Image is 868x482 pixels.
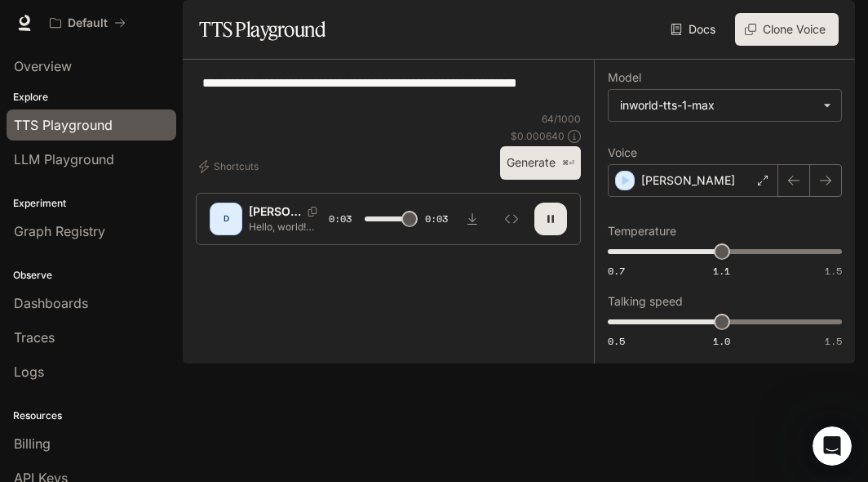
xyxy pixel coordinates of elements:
button: Copy Voice ID [301,207,324,216]
div: inworld-tts-1-max [620,97,815,114]
p: Talking speed [608,296,683,307]
p: [PERSON_NAME] [641,172,735,189]
p: Voice [608,147,637,158]
p: Model [608,72,641,83]
button: Inspect [495,203,528,235]
span: 1.5 [825,264,842,278]
p: Default [68,16,108,30]
p: Temperature [608,225,676,237]
button: Download audio [456,203,489,235]
button: Clone Voice [735,13,839,46]
p: [PERSON_NAME] [249,203,301,220]
a: Docs [667,13,722,46]
p: 64 / 1000 [542,112,581,126]
h1: TTS Playground [199,13,325,46]
button: Generate⌘⏎ [500,146,581,180]
span: 0:03 [425,211,448,227]
div: inworld-tts-1-max [609,90,841,121]
button: All workspaces [42,7,133,39]
p: $ 0.000640 [511,129,565,143]
span: 1.5 [825,334,842,348]
p: ⌘⏎ [562,158,574,168]
p: Hello, world! What a wonderful day to be a text-to-speech model! [249,220,327,234]
button: Shortcuts [196,154,265,180]
span: 1.0 [713,334,730,348]
span: 0:03 [329,211,352,227]
span: 0.5 [608,334,625,348]
span: 0.7 [608,264,625,278]
span: 1.1 [713,264,730,278]
div: D [213,206,239,232]
iframe: Intercom live chat [813,426,852,466]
